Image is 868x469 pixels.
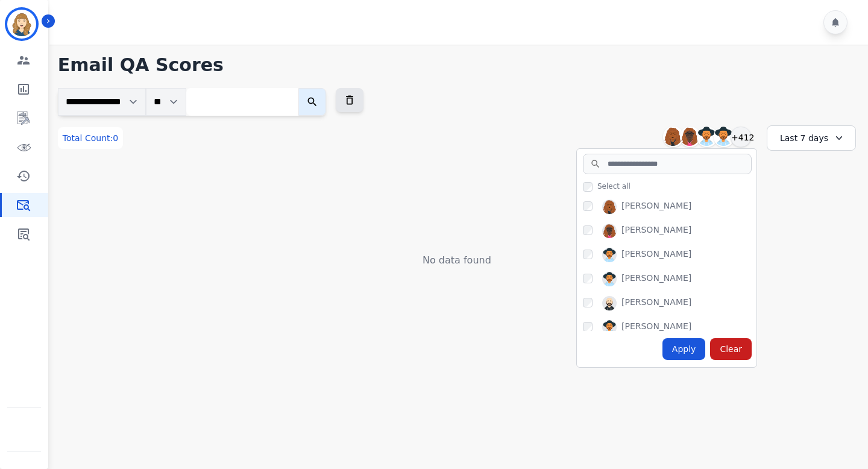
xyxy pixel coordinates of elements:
[7,10,36,39] img: Bordered avatar
[58,127,123,149] div: Total Count:
[662,338,706,360] div: Apply
[767,125,856,151] div: Last 7 days
[731,127,751,147] div: +412
[621,248,691,262] div: [PERSON_NAME]
[621,200,691,214] div: [PERSON_NAME]
[621,320,691,335] div: [PERSON_NAME]
[113,133,118,143] span: 0
[621,296,691,310] div: [PERSON_NAME]
[597,181,631,191] span: Select all
[621,272,691,286] div: [PERSON_NAME]
[58,253,856,268] div: No data found
[710,338,752,360] div: Clear
[621,224,691,238] div: [PERSON_NAME]
[58,54,856,76] h1: Email QA Scores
